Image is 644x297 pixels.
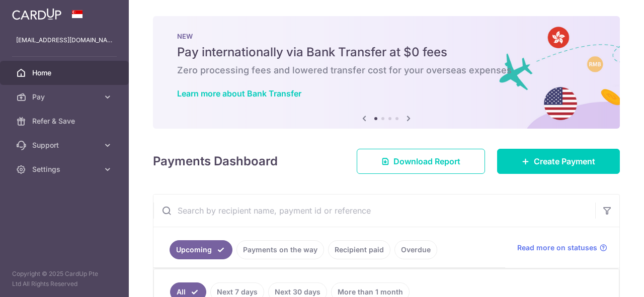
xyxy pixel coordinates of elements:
[32,92,99,102] span: Pay
[170,240,232,259] a: Upcoming
[153,152,278,170] h4: Payments Dashboard
[517,243,607,253] a: Read more on statuses
[177,32,596,40] p: NEW
[534,155,595,167] span: Create Payment
[394,240,437,259] a: Overdue
[32,164,99,174] span: Settings
[177,88,301,98] a: Learn more about Bank Transfer
[517,243,597,253] span: Read more on statuses
[328,240,390,259] a: Recipient paid
[12,8,61,20] img: CardUp
[153,194,595,227] input: Search by recipient name, payment id or reference
[177,64,596,76] h6: Zero processing fees and lowered transfer cost for your overseas expenses
[32,68,99,78] span: Home
[32,116,99,126] span: Refer & Save
[497,149,620,174] a: Create Payment
[153,16,620,129] img: Bank transfer banner
[393,155,460,167] span: Download Report
[357,149,485,174] a: Download Report
[236,240,324,259] a: Payments on the way
[177,44,596,60] h5: Pay internationally via Bank Transfer at $0 fees
[32,140,99,150] span: Support
[16,35,113,45] p: [EMAIL_ADDRESS][DOMAIN_NAME]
